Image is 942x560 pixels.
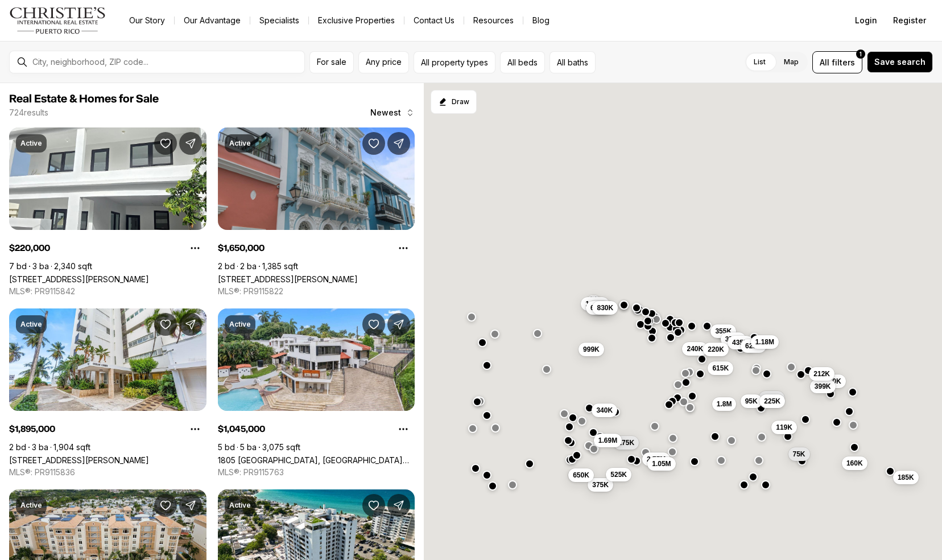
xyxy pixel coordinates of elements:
span: 1.69M [598,435,617,444]
button: 399K [809,380,835,393]
button: 355K [710,324,736,338]
button: 160K [842,456,867,470]
button: 1.65M [581,297,609,311]
p: Active [229,320,251,329]
button: Property options [392,418,415,440]
span: 999K [583,344,600,353]
button: Save Property: 1805 CAMELIA [362,313,385,336]
button: Share Property [179,494,202,517]
button: Property options [184,237,206,260]
button: Save Property: 1353 AVE PALMA REAL #9B 1 [154,494,177,517]
span: 525K [610,470,627,479]
a: 1805 CAMELIA, SAN JUAN PR, 00927 [218,455,415,465]
span: 212K [813,369,830,378]
button: Property options [392,237,415,260]
span: 615K [712,363,729,372]
button: 1.18M [750,335,778,348]
button: 1.69M [593,433,621,447]
span: 375K [725,334,741,343]
button: Login [848,9,884,32]
span: 250K [825,376,841,385]
button: 1.05M [647,457,675,471]
span: 169K [763,393,780,402]
button: Share Property [387,494,410,517]
span: 340K [596,405,613,414]
span: 625K [745,341,762,351]
button: 615K [708,361,733,374]
span: 650K [573,470,589,479]
span: 435K [732,337,749,347]
span: 355K [715,327,732,336]
button: Start drawing [431,90,477,114]
button: 169K [759,390,784,404]
button: Save Property: 3 BELLEVUE [154,132,177,155]
span: 119K [776,422,792,431]
button: Save Property: 102 CALLE SOL #3 [362,132,385,155]
button: 119K [771,420,797,434]
span: 1.18M [755,337,774,346]
span: 1.05M [652,459,671,468]
span: 175K [618,438,634,447]
button: 830K [592,300,618,314]
p: Active [20,320,42,329]
button: 220K [703,343,729,356]
span: 1.8M [716,399,732,408]
button: Share Property [179,313,202,336]
span: 240K [687,344,703,353]
button: 375K [720,332,746,345]
span: 1.65M [585,299,604,308]
span: 95K [745,396,757,405]
button: All beds [500,51,545,73]
button: Register [886,9,933,32]
span: 830K [597,303,613,312]
button: Share Property [179,132,202,155]
button: 435K [728,335,753,349]
a: Blog [523,13,559,28]
span: Newest [370,108,401,117]
button: 999K [579,342,604,356]
span: 375K [592,480,609,489]
button: 175K [613,436,639,450]
p: 724 results [9,108,48,117]
span: Save search [874,57,926,67]
label: List [745,52,775,72]
span: Login [855,16,877,25]
span: 185K [897,473,914,482]
a: 102 CALLE SOL #3, OLD SAN JUAN PR, 00901 [218,274,358,284]
button: Newest [363,101,422,124]
span: Register [893,16,926,25]
button: 435K [588,300,613,314]
button: All property types [414,51,495,73]
button: 1.8M [712,397,736,410]
button: 650K [568,468,594,481]
p: Active [229,139,251,148]
button: 525K [606,467,631,481]
span: All [820,56,829,68]
button: 75K [788,447,809,461]
span: Real Estate & Homes for Sale [9,93,159,105]
span: 160K [846,459,863,468]
span: 225K [764,396,780,405]
button: For sale [309,51,354,73]
p: Active [20,501,42,510]
span: 399K [814,382,831,391]
button: 250K [820,374,846,388]
a: Exclusive Properties [309,13,404,28]
span: Any price [366,57,402,67]
span: 75K [792,450,805,459]
span: 6.7M [590,303,605,312]
button: All baths [549,51,596,73]
p: Active [20,139,42,148]
button: 340K [592,403,617,417]
p: Active [229,501,251,510]
img: logo [9,7,106,34]
button: Allfilters1 [812,51,862,73]
button: 240K [682,342,708,356]
button: Share Property [387,132,410,155]
a: Our Advantage [175,13,250,28]
button: 2.75M [642,452,670,466]
span: filters [832,56,855,68]
span: 2.75M [647,454,666,463]
button: Save search [867,51,933,73]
